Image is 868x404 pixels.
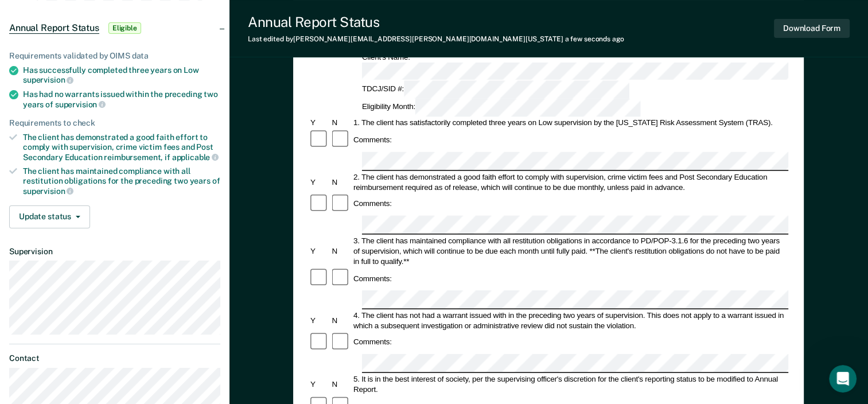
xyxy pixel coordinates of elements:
div: Eligibility Month: [360,99,643,116]
button: Update status [9,205,90,228]
div: Requirements validated by OIMS data [9,51,220,61]
div: Has successfully completed three years on Low [23,65,220,85]
div: Y [309,246,330,256]
div: Y [309,315,330,325]
div: Comments: [352,273,394,283]
div: 1. The client has satisfactorily completed three years on Low supervision by the [US_STATE] Risk ... [352,118,788,128]
div: 3. The client has maintained compliance with all restitution obligations in accordance to PD/POP-... [352,235,788,266]
button: Download Form [774,19,850,38]
div: Y [309,379,330,390]
span: supervision [23,75,73,84]
div: Comments: [352,337,394,347]
dt: Contact [9,353,220,363]
div: N [330,379,352,390]
div: Comments: [352,135,394,145]
span: applicable [172,153,219,162]
div: N [330,177,352,187]
div: Last edited by [PERSON_NAME][EMAIL_ADDRESS][PERSON_NAME][DOMAIN_NAME][US_STATE] [248,35,624,43]
iframe: Intercom live chat [829,365,857,393]
div: Comments: [352,199,394,209]
div: Has had no warrants issued within the preceding two years of [23,90,220,109]
div: Annual Report Status [248,14,624,30]
div: N [330,118,352,128]
div: The client has maintained compliance with all restitution obligations for the preceding two years of [23,166,220,196]
span: supervision [55,100,106,109]
span: supervision [23,187,73,196]
div: N [330,315,352,325]
div: Requirements to check [9,118,220,128]
div: 4. The client has not had a warrant issued with in the preceding two years of supervision. This d... [352,310,788,331]
div: N [330,246,352,256]
div: Y [309,118,330,128]
div: TDCJ/SID #: [360,81,631,99]
div: 2. The client has demonstrated a good faith effort to comply with supervision, crime victim fees ... [352,172,788,192]
div: The client has demonstrated a good faith effort to comply with supervision, crime victim fees and... [23,133,220,162]
dt: Supervision [9,247,220,257]
span: a few seconds ago [565,35,624,43]
div: 5. It is in the best interest of society, per the supervising officer's discretion for the client... [352,374,788,395]
span: Eligible [108,22,141,34]
div: Y [309,177,330,187]
span: Annual Report Status [9,22,99,34]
